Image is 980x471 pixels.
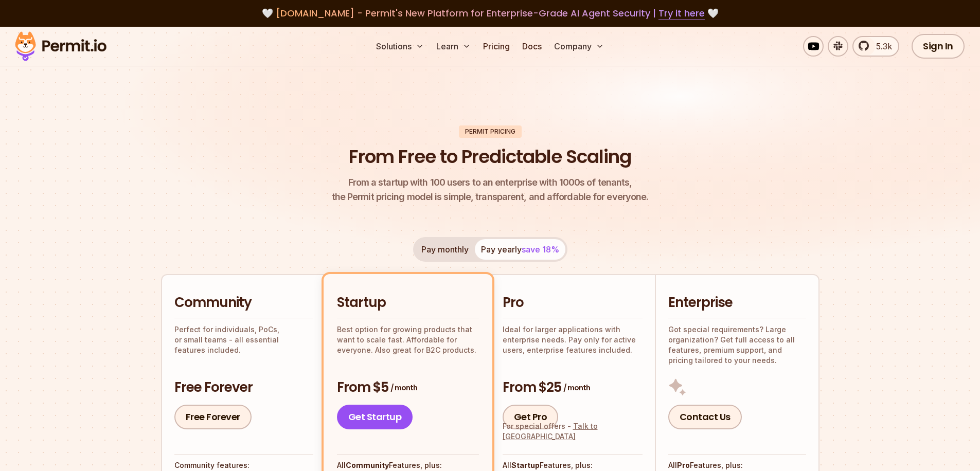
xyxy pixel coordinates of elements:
strong: Startup [511,461,540,469]
img: Permit logo [10,29,111,64]
a: Contact Us [668,405,742,429]
h2: Pro [503,294,643,312]
span: / month [390,383,417,393]
a: Free Forever [174,405,252,429]
span: / month [563,383,590,393]
h4: All Features, plus: [668,460,806,470]
p: Best option for growing products that want to scale fast. Affordable for everyone. Also great for... [337,324,479,355]
a: Docs [518,36,546,57]
span: From a startup with 100 users to an enterprise with 1000s of tenants, [332,175,649,190]
button: Learn [432,36,475,57]
span: 5.3k [870,40,892,52]
h2: Enterprise [668,294,806,312]
p: Got special requirements? Large organization? Get full access to all features, premium support, a... [668,324,806,366]
button: Solutions [372,36,428,57]
a: Sign In [912,34,965,59]
strong: Community [346,461,389,469]
a: Try it here [658,7,705,20]
p: Perfect for individuals, PoCs, or small teams - all essential features included. [174,324,313,355]
a: 5.3k [852,36,899,57]
button: Company [550,36,608,57]
h2: Startup [337,294,479,312]
h1: From Free to Predictable Scaling [349,144,631,170]
h4: All Features, plus: [337,460,479,470]
h4: Community features: [174,460,313,470]
h3: From $25 [503,378,643,397]
h2: Community [174,294,313,312]
p: Ideal for larger applications with enterprise needs. Pay only for active users, enterprise featur... [503,324,643,355]
div: Permit Pricing [459,125,522,138]
div: For special offers - [503,421,643,442]
p: the Permit pricing model is simple, transparent, and affordable for everyone. [332,175,649,204]
h4: All Features, plus: [503,460,643,470]
a: Pricing [479,36,514,57]
h3: From $5 [337,378,479,397]
a: Get Pro [503,405,559,429]
button: Pay monthly [415,239,475,260]
h3: Free Forever [174,378,313,397]
span: [DOMAIN_NAME] - Permit's New Platform for Enterprise-Grade AI Agent Security | [276,7,705,20]
strong: Pro [677,461,690,469]
div: 🤍 🤍 [25,6,955,21]
a: Get Startup [337,405,413,429]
